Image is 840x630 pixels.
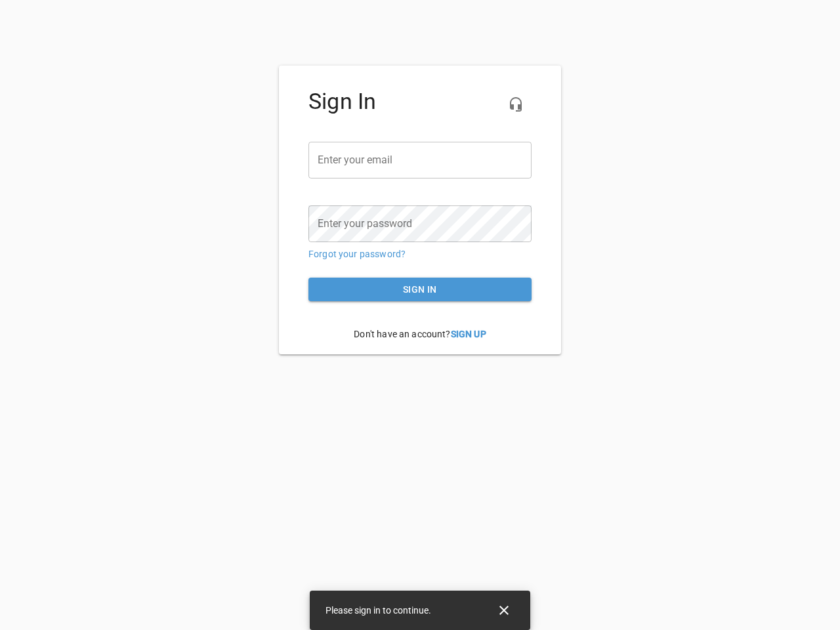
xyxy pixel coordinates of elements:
span: Please sign in to continue. [325,605,431,616]
span: Sign in [319,282,521,298]
p: Don't have an account? [308,318,532,351]
a: Sign Up [451,329,486,339]
button: Sign in [308,278,532,302]
button: Close [488,595,520,626]
a: Forgot your password? [308,249,406,259]
h4: Sign In [308,89,532,115]
button: Live Chat [500,89,532,120]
